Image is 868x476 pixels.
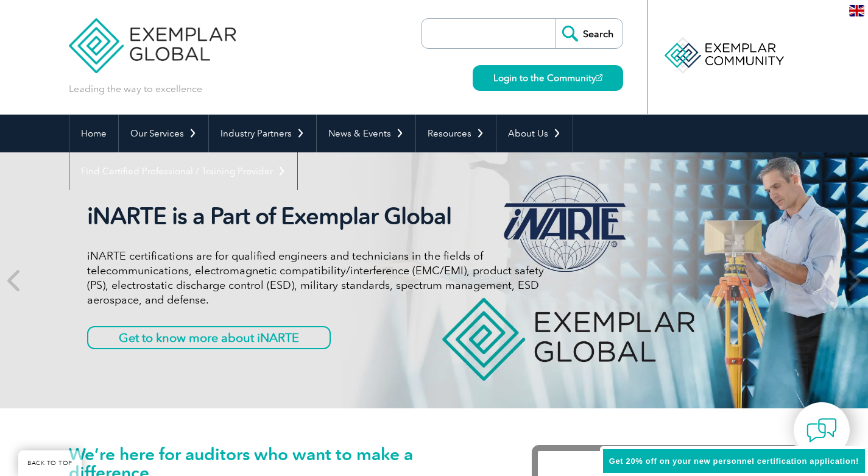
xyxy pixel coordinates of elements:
[596,74,602,81] img: open_square.png
[87,249,544,307] p: iNARTE certifications are for qualified engineers and technicians in the fields of telecommunicat...
[473,65,623,91] a: Login to the Community
[806,415,837,446] img: contact-chat.png
[496,115,573,152] a: About Us
[609,456,859,466] span: Get 20% off on your new personnel certification application!
[69,82,202,96] p: Leading the way to excellence
[416,115,496,152] a: Resources
[87,202,544,230] h2: iNARTE is a Part of Exemplar Global
[119,115,208,152] a: Our Services
[18,450,82,476] a: BACK TO TOP
[69,152,297,190] a: Find Certified Professional / Training Provider
[209,115,316,152] a: Industry Partners
[317,115,415,152] a: News & Events
[87,326,331,349] a: Get to know more about iNARTE
[556,19,623,48] input: Search
[849,5,864,16] img: en
[69,115,118,152] a: Home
